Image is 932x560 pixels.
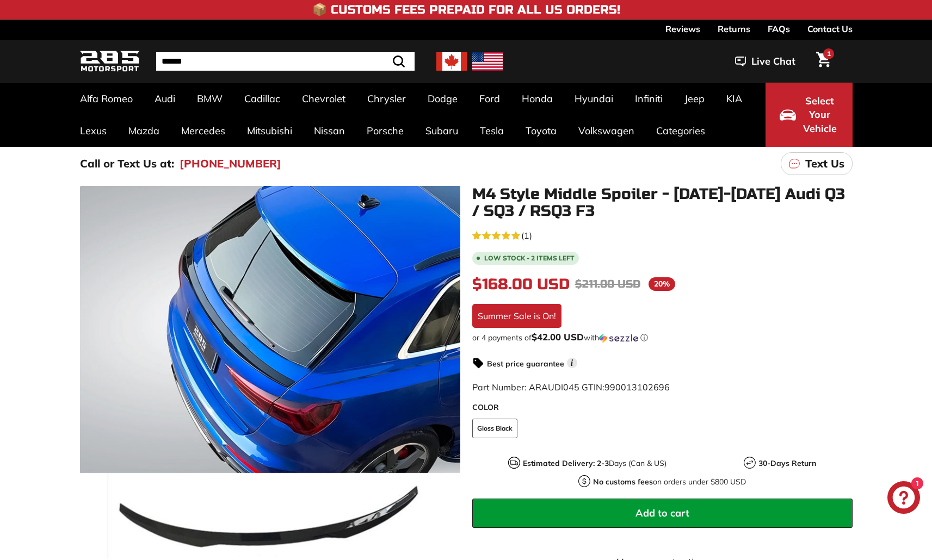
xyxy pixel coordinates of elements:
[417,83,468,115] a: Dodge
[415,115,469,147] a: Subaru
[472,402,853,413] label: COLOR
[768,20,790,38] a: FAQs
[635,507,689,519] span: Add to cart
[233,83,291,115] a: Cadillac
[810,43,837,80] a: Cart
[593,476,746,488] p: on orders under $800 USD
[645,115,716,147] a: Categories
[484,255,575,262] span: Low stock - 2 items left
[487,359,564,369] strong: Best price guarantee
[751,54,795,69] span: Live Chat
[801,94,838,136] span: Select Your Vehicle
[665,20,700,38] a: Reviews
[521,229,532,242] span: (1)
[781,152,853,175] a: Text Us
[515,115,567,147] a: Toyota
[766,83,853,147] button: Select Your Vehicle
[303,115,356,147] a: Nissan
[511,83,564,115] a: Honda
[472,499,853,528] button: Add to cart
[170,115,236,147] a: Mercedes
[567,358,577,368] span: i
[523,458,609,468] strong: Estimated Delivery: 2-3
[715,83,753,115] a: KIA
[523,458,666,469] p: Days (Can & US)
[144,83,186,115] a: Audi
[758,458,816,468] strong: 30-Days Return
[180,155,281,172] a: [PHONE_NUMBER]
[604,382,670,393] span: 990013102696
[80,49,140,74] img: Logo_285_Motorsport_areodynamics_components
[807,20,853,38] a: Contact Us
[575,277,640,291] span: $211.00 USD
[69,83,144,115] a: Alfa Romeo
[532,331,584,343] span: $42.00 USD
[472,228,853,242] a: 5.0 rating (1 votes)
[472,186,853,220] h1: M4 Style Middle Spoiler - [DATE]-[DATE] Audi Q3 / SQ3 / RSQ3 F3
[593,477,653,487] strong: No customs fees
[721,48,810,75] button: Live Chat
[884,481,923,517] inbox-online-store-chat: Shopify online store chat
[69,115,118,147] a: Lexus
[118,115,170,147] a: Mazda
[472,275,570,294] span: $168.00 USD
[567,115,645,147] a: Volkswagen
[674,83,715,115] a: Jeep
[599,333,638,343] img: Sezzle
[472,332,853,343] div: or 4 payments of with
[469,115,515,147] a: Tesla
[472,332,853,343] div: or 4 payments of$42.00 USDwithSezzle Click to learn more about Sezzle
[649,277,675,291] span: 20%
[356,115,415,147] a: Porsche
[356,83,417,115] a: Chrysler
[564,83,624,115] a: Hyundai
[236,115,303,147] a: Mitsubishi
[186,83,233,115] a: BMW
[718,20,750,38] a: Returns
[80,155,174,172] p: Call or Text Us at:
[624,83,674,115] a: Infiniti
[468,83,511,115] a: Ford
[156,52,415,71] input: Search
[472,382,670,393] span: Part Number: ARAUDI045 GTIN:
[805,155,844,172] p: Text Us
[291,83,356,115] a: Chevrolet
[312,3,620,16] h4: 📦 Customs Fees Prepaid for All US Orders!
[472,304,561,328] div: Summer Sale is On!
[827,49,831,58] span: 1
